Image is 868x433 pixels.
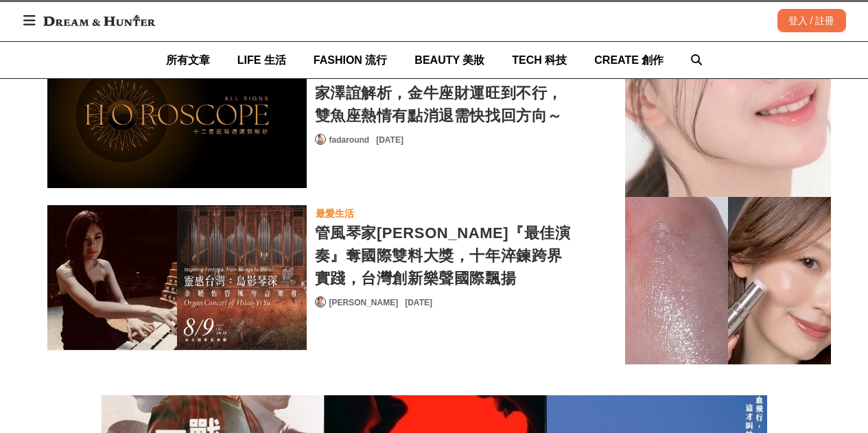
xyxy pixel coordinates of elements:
a: Avatar [315,134,326,145]
div: 登入 / 註冊 [777,9,846,32]
a: 【9/1~9/7十二星座整體運勢】占星專家澤誼解析，金牛座財運旺到不行，雙魚座熱情有點消退需快找回方向～ [315,59,574,127]
a: 管風琴家[PERSON_NAME]『最佳演奏』奪國際雙料大獎，十年淬鍊跨界實踐，台灣創新樂聲國際飄揚 [315,222,574,290]
span: CREATE 創作 [594,54,664,66]
a: CREATE 創作 [594,42,664,78]
a: 【9/1~9/7十二星座整體運勢】占星專家澤誼解析，金牛座財運旺到不行，雙魚座熱情有點消退需快找回方向～ [47,43,307,189]
a: LIFE 生活 [237,42,286,78]
a: [PERSON_NAME] [329,296,399,309]
span: 所有文章 [166,54,210,66]
a: 管風琴家余曉怡『最佳演奏』奪國際雙料大獎，十年淬鍊跨界實踐，台灣創新樂聲國際飄揚 [47,205,307,351]
div: 最愛生活 [316,206,354,221]
a: Avatar [315,296,326,307]
span: BEAUTY 美妝 [414,54,484,66]
div: [DATE] [405,296,432,309]
span: TECH 科技 [512,54,567,66]
a: BEAUTY 美妝 [414,42,484,78]
a: TECH 科技 [512,42,567,78]
a: FASHION 流行 [314,42,388,78]
span: FASHION 流行 [314,54,388,66]
span: LIFE 生活 [237,54,286,66]
img: Avatar [316,297,325,307]
img: Dream & Hunter [36,8,162,33]
a: fadaround [329,134,370,146]
div: [DATE] [376,134,403,146]
a: 所有文章 [166,42,210,78]
a: 最愛生活 [315,205,355,222]
img: Avatar [316,134,325,144]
